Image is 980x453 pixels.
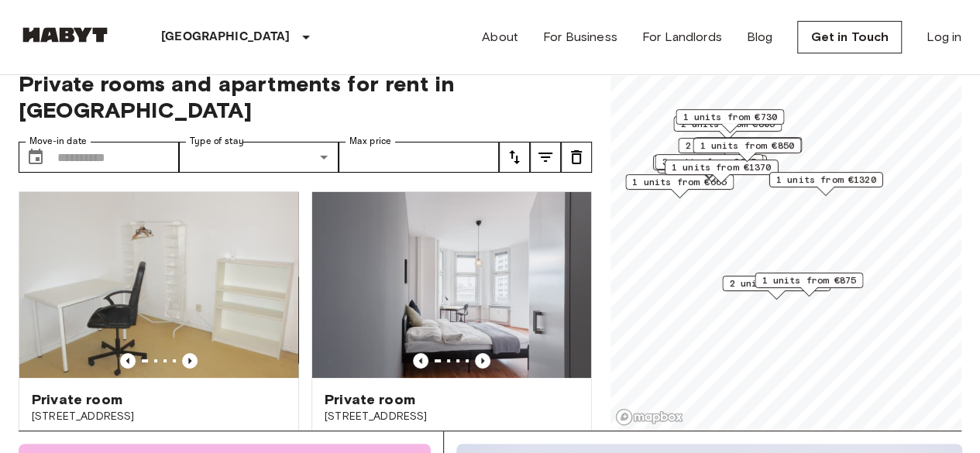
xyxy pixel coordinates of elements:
button: tune [499,142,530,173]
span: 1 units from €665 [632,175,727,189]
a: Blog [747,28,773,46]
label: Move-in date [29,135,87,148]
span: 1 units from €730 [683,110,777,124]
span: Private rooms and apartments for rent in [GEOGRAPHIC_DATA] [19,70,592,123]
button: tune [530,142,561,173]
span: 1 units from €1320 [776,173,876,187]
div: Map marker [722,276,830,300]
a: Get in Touch [797,21,902,53]
div: Map marker [676,109,784,133]
button: tune [561,142,592,173]
span: Private room [32,390,122,409]
label: Max price [349,135,391,148]
p: [GEOGRAPHIC_DATA] [161,28,291,46]
div: Map marker [693,138,801,162]
div: Map marker [653,155,767,179]
button: Previous image [475,353,490,369]
div: Map marker [625,174,734,198]
img: Marketing picture of unit DE-01-031-02M [19,192,298,378]
span: Private room [325,390,415,409]
img: Marketing picture of unit DE-01-047-05H [312,192,591,378]
span: 1 units from €875 [762,273,856,287]
button: Previous image [120,353,136,369]
span: 1 units from €1370 [672,160,772,174]
button: Previous image [413,353,428,369]
img: Habyt [19,27,112,43]
div: Map marker [665,160,779,184]
span: [STREET_ADDRESS] [325,409,579,424]
a: Mapbox logo [615,408,683,426]
a: About [482,28,518,46]
div: Map marker [755,273,863,297]
div: Map marker [673,116,782,140]
span: 1 units from €850 [700,139,794,153]
span: 2 units from €655 [685,139,779,153]
button: Choose date [20,142,51,173]
canvas: Map [610,52,961,431]
span: [STREET_ADDRESS] [32,409,286,424]
button: Previous image [182,353,198,369]
a: For Business [543,28,617,46]
div: Map marker [693,137,802,161]
div: Map marker [678,138,786,162]
div: Map marker [769,172,883,196]
a: For Landlords [642,28,722,46]
span: 3 units from €655 [662,155,756,169]
span: 2 units from €865 [729,276,824,290]
label: Type of stay [190,135,244,148]
a: Log in [927,28,961,46]
div: Map marker [655,154,763,178]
